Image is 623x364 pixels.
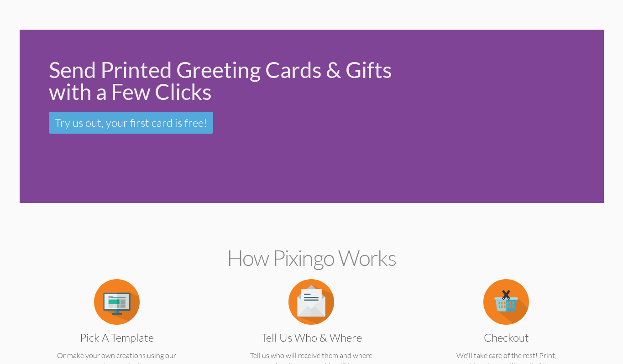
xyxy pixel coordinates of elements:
img: item.alt [483,279,529,325]
h3: Checkout [432,332,581,343]
span: Try us out, your first card is free! [55,116,207,130]
h2: How Pixingo works [36,246,588,270]
h3: Pick a Template [42,332,191,343]
img: item.alt [94,279,140,325]
div: Send Printed Greeting Cards & Gifts with a Few Clicks [49,59,402,103]
a: Try us out, your first card is free! [49,112,213,134]
h3: Tell us Who & Where [237,332,386,343]
img: item.alt [288,279,334,325]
